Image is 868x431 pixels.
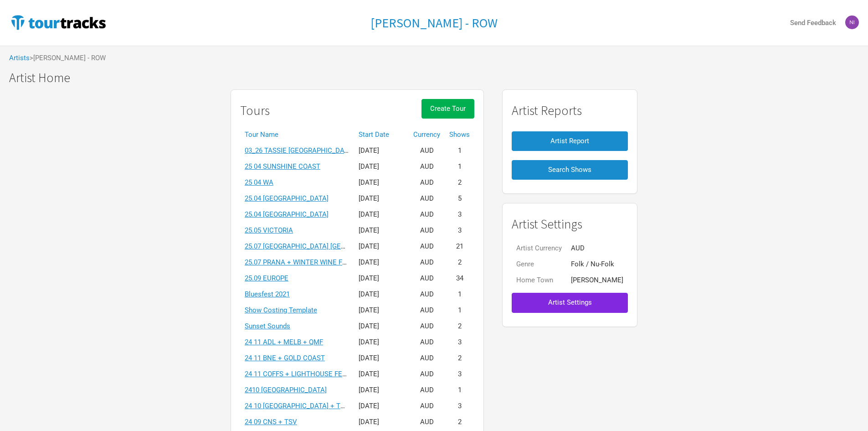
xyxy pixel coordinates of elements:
td: AUD [409,286,445,302]
a: 2410 [GEOGRAPHIC_DATA] [245,386,327,394]
td: [DATE] [354,207,409,223]
a: 24 10 [GEOGRAPHIC_DATA] + THIRROUL + SYD [245,402,389,410]
td: AUD [409,382,445,398]
a: Show Costing Template [245,306,317,314]
a: 25 04 SUNSHINE COAST [245,162,320,171]
a: 24 09 CNS + TSV [245,418,297,426]
td: AUD [409,318,445,334]
a: 03_26 TASSIE [GEOGRAPHIC_DATA] [245,146,354,155]
td: 1 [445,302,474,318]
td: AUD [409,207,445,223]
td: AUD [409,334,445,350]
a: 25 04 WA [245,178,273,187]
td: Genre [512,256,566,272]
td: 1 [445,286,474,302]
a: 25.04 [GEOGRAPHIC_DATA] [245,194,329,203]
td: [DATE] [354,223,409,239]
td: 1 [445,382,474,398]
img: TourTracks [9,13,108,31]
td: Artist Currency [512,240,566,256]
td: AUD [409,350,445,366]
a: 24 11 BNE + GOLD COAST [245,354,325,362]
td: 2 [445,318,474,334]
td: 2 [445,414,474,430]
td: 3 [445,398,474,414]
td: AUD [566,240,628,256]
td: AUD [409,143,445,159]
td: [DATE] [354,143,409,159]
td: [DATE] [354,302,409,318]
h1: [PERSON_NAME] - ROW [370,15,498,31]
td: AUD [409,366,445,382]
a: Search Shows [512,156,628,184]
td: Folk / Nu-Folk [566,256,628,272]
button: Search Shows [512,160,628,180]
img: Nicolas [845,16,859,29]
th: Currency [409,127,445,143]
a: 25.05 VICTORIA [245,226,293,234]
td: [DATE] [354,382,409,398]
td: [DATE] [354,286,409,302]
span: Search Shows [548,166,591,174]
button: Artist Report [512,131,628,151]
button: Create Tour [421,99,474,119]
td: [DATE] [354,414,409,430]
td: [PERSON_NAME] [566,272,628,288]
td: [DATE] [354,159,409,175]
td: [DATE] [354,175,409,191]
td: 2 [445,254,474,270]
td: AUD [409,223,445,239]
a: Create Tour [421,99,474,127]
h1: Artist Settings [512,217,628,231]
td: [DATE] [354,191,409,207]
td: 1 [445,143,474,159]
td: [DATE] [354,254,409,270]
a: 24 11 COFFS + LIGHTHOUSE FEST [245,370,350,378]
a: Sunset Sounds [245,322,290,330]
td: [DATE] [354,270,409,286]
a: Bluesfest 2021 [245,290,290,298]
td: [DATE] [354,398,409,414]
a: [PERSON_NAME] - ROW [370,16,498,30]
td: AUD [409,270,445,286]
td: [DATE] [354,318,409,334]
td: [DATE] [354,350,409,366]
td: AUD [409,414,445,430]
td: 5 [445,191,474,207]
a: 24 11 ADL + MELB + QMF [245,338,323,346]
td: AUD [409,175,445,191]
a: Artists [9,54,30,62]
span: Artist Settings [548,298,592,306]
span: Artist Report [550,137,589,145]
td: AUD [409,159,445,175]
strong: Send Feedback [790,19,836,27]
td: AUD [409,302,445,318]
h1: Artist Reports [512,104,628,118]
a: Artist Report [512,127,628,156]
td: 2 [445,175,474,191]
a: 25.07 [GEOGRAPHIC_DATA] [GEOGRAPHIC_DATA] [245,242,396,250]
h1: Artist Home [9,71,868,85]
td: 3 [445,366,474,382]
td: Home Town [512,272,566,288]
th: Start Date [354,127,409,143]
td: 2 [445,350,474,366]
a: 25.04 [GEOGRAPHIC_DATA] [245,210,329,218]
th: Shows [445,127,474,143]
td: 3 [445,223,474,239]
span: Create Tour [430,104,466,113]
a: 25.07 PRANA + WINTER WINE FEST [245,258,354,266]
td: AUD [409,398,445,414]
a: 25.09 EUROPE [245,274,288,282]
td: 34 [445,270,474,286]
span: > [PERSON_NAME] - ROW [30,55,106,62]
td: [DATE] [354,239,409,254]
td: 3 [445,334,474,350]
button: Artist Settings [512,293,628,312]
td: 1 [445,159,474,175]
td: [DATE] [354,366,409,382]
th: Tour Name [240,127,354,143]
td: [DATE] [354,334,409,350]
td: 3 [445,207,474,223]
td: AUD [409,254,445,270]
